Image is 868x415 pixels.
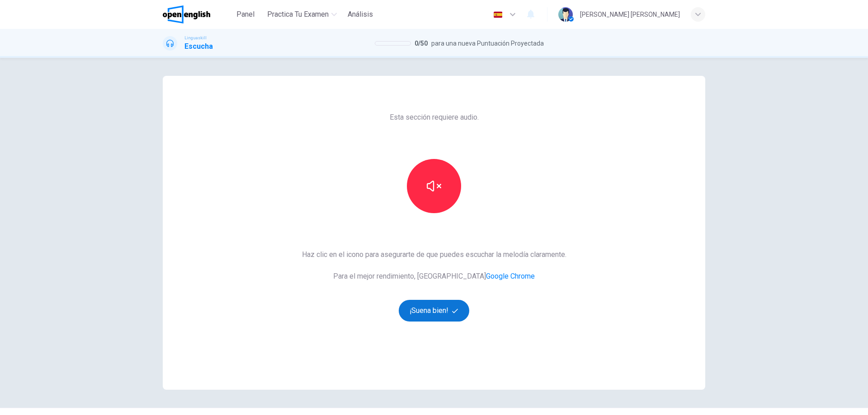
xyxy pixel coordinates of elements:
[344,6,377,23] button: Análisis
[348,9,373,20] span: Análisis
[264,6,340,23] button: Practica tu examen
[431,38,544,49] span: para una nueva Puntuación Proyectada
[163,5,231,23] a: OpenEnglish logo
[267,9,329,20] span: Practica tu examen
[558,7,573,22] img: Profile picture
[415,38,428,49] span: 0 / 50
[184,35,207,41] span: Linguaskill
[492,11,504,18] img: es
[236,9,255,20] span: Panel
[399,300,469,322] button: ¡Suena bien!
[231,6,260,23] button: Panel
[580,9,680,20] div: [PERSON_NAME] [PERSON_NAME]
[163,5,210,23] img: OpenEnglish logo
[302,249,566,260] span: Haz clic en el icono para asegurarte de que puedes escuchar la melodía claramente.
[184,41,213,52] h1: Escucha
[390,112,479,123] span: Esta sección requiere audio.
[486,272,535,280] a: Google Chrome
[302,271,566,282] span: Para el mejor rendimiento, [GEOGRAPHIC_DATA]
